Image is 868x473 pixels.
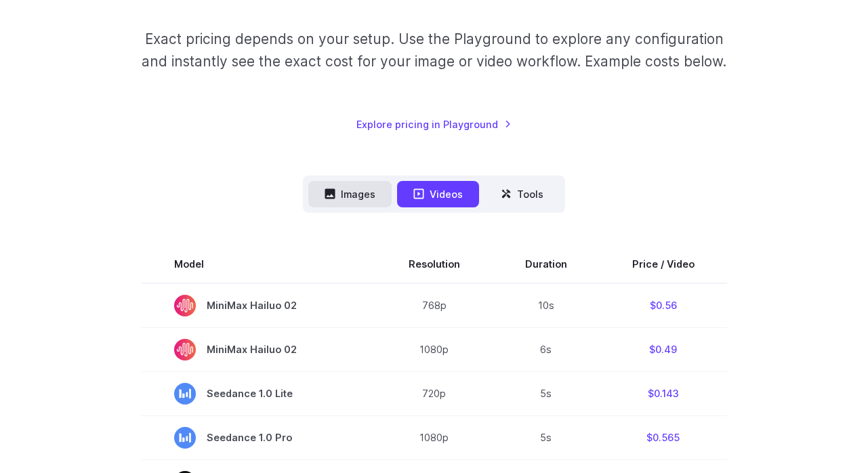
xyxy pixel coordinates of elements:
[376,327,493,371] td: 1080p
[308,181,392,207] button: Images
[376,245,493,283] th: Resolution
[493,415,600,459] td: 5s
[174,383,344,405] span: Seedance 1.0 Lite
[174,339,344,361] span: MiniMax Hailuo 02
[356,117,512,132] a: Explore pricing in Playground
[600,245,727,283] th: Price / Video
[493,245,600,283] th: Duration
[142,245,376,283] th: Model
[376,283,493,328] td: 768p
[376,371,493,415] td: 720p
[493,283,600,328] td: 10s
[174,427,344,449] span: Seedance 1.0 Pro
[600,371,727,415] td: $0.143
[600,283,727,328] td: $0.56
[397,181,479,207] button: Videos
[600,327,727,371] td: $0.49
[142,28,726,73] p: Exact pricing depends on your setup. Use the Playground to explore any configuration and instantl...
[484,181,560,207] button: Tools
[493,371,600,415] td: 5s
[174,295,344,316] span: MiniMax Hailuo 02
[600,415,727,459] td: $0.565
[376,415,493,459] td: 1080p
[493,327,600,371] td: 6s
